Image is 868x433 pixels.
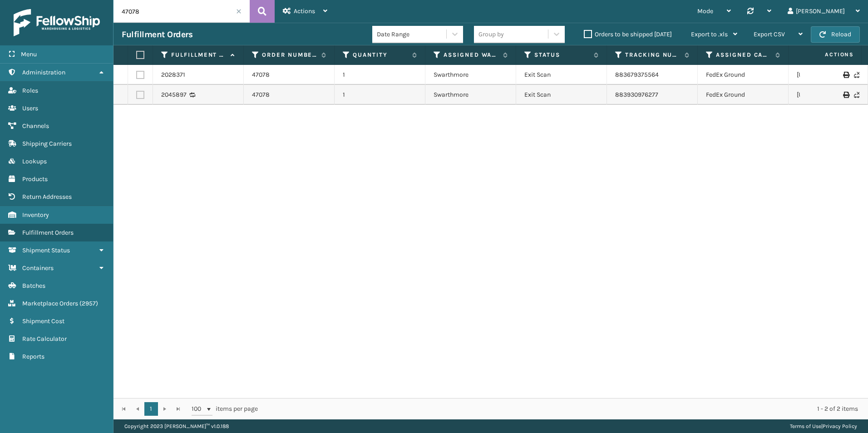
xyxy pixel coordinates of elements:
[823,423,857,429] a: Privacy Policy
[22,353,44,360] span: Reports
[79,300,98,307] span: ( 2957 )
[22,175,48,183] span: Products
[161,90,187,99] a: 2045897
[691,30,728,38] span: Export to .xls
[335,65,425,85] td: 1
[516,65,607,85] td: Exit Scan
[425,65,516,85] td: Swarthmore
[22,69,65,76] span: Administration
[854,92,859,98] i: Never Shipped
[22,246,70,254] span: Shipment Status
[790,419,857,433] div: |
[796,47,859,62] span: Actions
[252,70,270,79] a: 47078
[698,65,789,85] td: FedEx Ground
[625,51,680,59] label: Tracking Number
[22,264,54,272] span: Containers
[754,30,785,38] span: Export CSV
[444,51,498,59] label: Assigned Warehouse
[192,402,258,416] span: items per page
[22,211,49,219] span: Inventory
[22,317,64,325] span: Shipment Cost
[584,30,672,38] label: Orders to be shipped [DATE]
[171,51,226,59] label: Fulfillment Order Id
[22,87,38,94] span: Roles
[252,90,270,99] a: 47078
[790,423,821,429] a: Terms of Use
[124,419,229,433] p: Copyright 2023 [PERSON_NAME]™ v 1.0.188
[335,85,425,105] td: 1
[478,30,504,39] div: Group by
[22,335,67,343] span: Rate Calculator
[294,7,315,15] span: Actions
[843,92,848,98] i: Print Label
[698,85,789,105] td: FedEx Ground
[854,72,859,78] i: Never Shipped
[22,193,72,201] span: Return Addresses
[425,85,516,105] td: Swarthmore
[22,122,49,130] span: Channels
[843,72,848,78] i: Print Label
[811,26,860,43] button: Reload
[377,30,447,39] div: Date Range
[22,157,47,165] span: Lookups
[144,402,158,416] a: 1
[615,71,659,79] a: 883679375564
[615,91,658,98] a: 883930976277
[353,51,408,59] label: Quantity
[534,51,589,59] label: Status
[22,300,78,307] span: Marketplace Orders
[22,282,45,290] span: Batches
[22,140,72,148] span: Shipping Carriers
[22,229,74,236] span: Fulfillment Orders
[14,9,100,36] img: logo
[271,404,858,413] div: 1 - 2 of 2 items
[122,29,192,40] h3: Fulfillment Orders
[161,70,185,79] a: 2028371
[21,50,37,58] span: Menu
[516,85,607,105] td: Exit Scan
[262,51,317,59] label: Order Number
[716,51,771,59] label: Assigned Carrier Service
[697,7,713,15] span: Mode
[22,104,38,112] span: Users
[192,404,205,413] span: 100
